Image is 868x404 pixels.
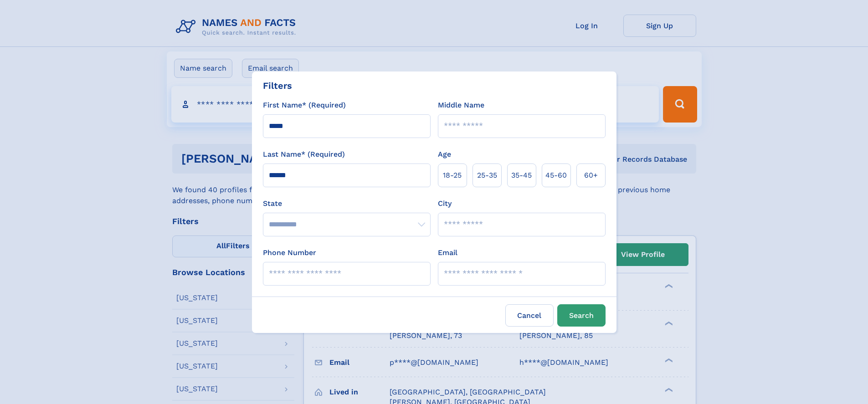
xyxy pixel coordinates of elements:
[545,170,567,181] span: 45‑60
[263,149,345,160] label: Last Name* (Required)
[263,247,316,258] label: Phone Number
[263,100,346,111] label: First Name* (Required)
[511,170,532,181] span: 35‑45
[557,304,606,327] button: Search
[263,79,292,92] div: Filters
[438,247,457,258] label: Email
[438,100,484,111] label: Middle Name
[263,198,431,209] label: State
[438,149,451,160] label: Age
[584,170,598,181] span: 60+
[438,198,452,209] label: City
[505,304,554,327] label: Cancel
[477,170,497,181] span: 25‑35
[443,170,462,181] span: 18‑25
